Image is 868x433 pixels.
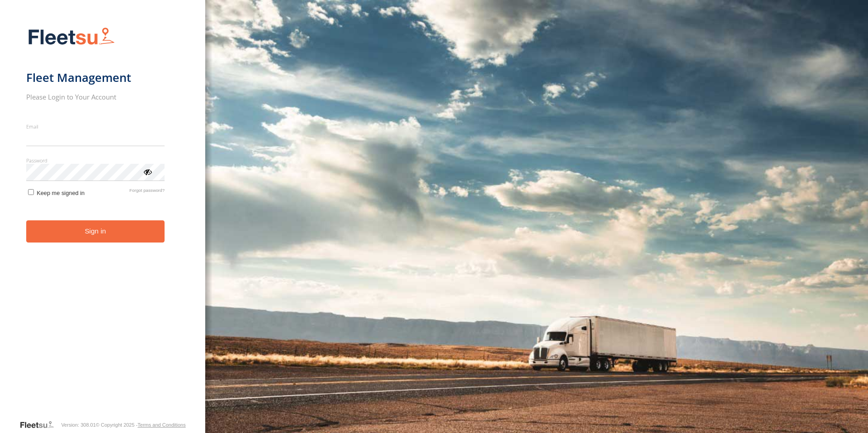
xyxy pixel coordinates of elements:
[37,190,85,196] span: Keep me signed in
[129,188,165,196] a: Forgot password?
[26,70,165,85] h1: Fleet Management
[143,167,152,176] div: ViewPassword
[19,420,61,429] a: Visit our Website
[96,422,186,428] div: © Copyright 2025 -
[26,220,165,243] button: Sign in
[26,92,165,101] h2: Please Login to Your Account
[26,157,165,164] label: Password
[28,189,34,195] input: Keep me signed in
[137,422,185,428] a: Terms and Conditions
[26,123,165,130] label: Email
[26,22,179,419] form: main
[26,25,117,48] img: Fleetsu
[61,422,95,428] div: Version: 308.01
